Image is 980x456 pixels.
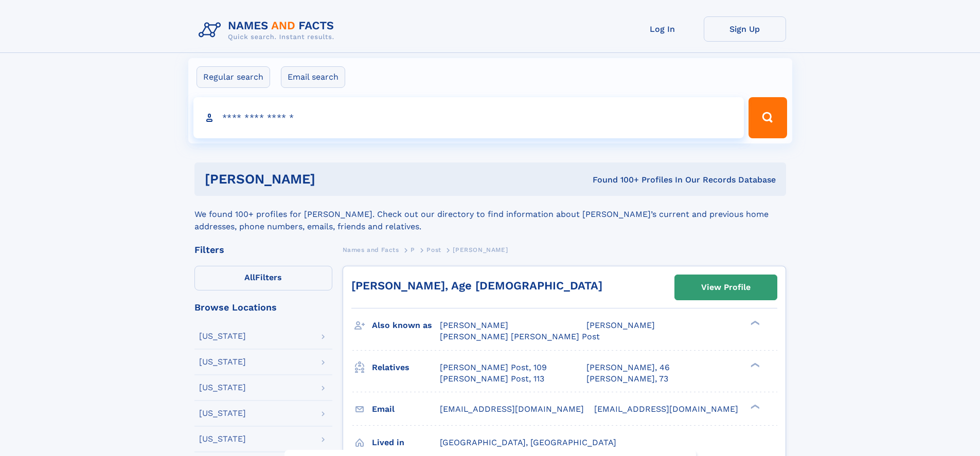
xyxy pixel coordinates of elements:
div: View Profile [701,276,751,299]
a: Sign Up [704,16,786,42]
div: ❯ [748,361,760,368]
span: [PERSON_NAME] [453,246,508,253]
span: [GEOGRAPHIC_DATA], [GEOGRAPHIC_DATA] [440,437,616,447]
div: [US_STATE] [199,409,246,417]
div: ❯ [748,320,760,326]
div: [US_STATE] [199,332,246,340]
div: Found 100+ Profiles In Our Records Database [454,174,776,186]
span: [EMAIL_ADDRESS][DOMAIN_NAME] [594,404,738,414]
div: Filters [194,245,332,254]
a: Names and Facts [343,243,399,256]
span: [EMAIL_ADDRESS][DOMAIN_NAME] [440,404,584,414]
h1: [PERSON_NAME] [205,173,454,186]
label: Regular search [197,66,270,88]
h3: Email [372,400,440,418]
span: [PERSON_NAME] [PERSON_NAME] Post [440,332,600,341]
label: Filters [194,266,332,290]
img: Logo Names and Facts [194,16,343,44]
h3: Also known as [372,317,440,334]
a: [PERSON_NAME] Post, 109 [440,362,547,373]
span: [PERSON_NAME] [586,320,655,330]
span: All [244,272,255,282]
label: Email search [281,66,345,88]
div: We found 100+ profiles for [PERSON_NAME]. Check out our directory to find information about [PERS... [194,196,786,233]
input: search input [193,97,744,138]
span: P [411,246,415,253]
a: [PERSON_NAME], 46 [586,362,670,373]
a: [PERSON_NAME] Post, 113 [440,373,544,385]
a: Log In [621,16,704,42]
div: [US_STATE] [199,435,246,443]
h3: Lived in [372,434,440,451]
a: Post [426,243,441,256]
a: P [411,243,415,256]
h3: Relatives [372,359,440,376]
span: Post [426,246,441,253]
button: Search Button [749,97,787,138]
div: Browse Locations [194,303,332,312]
div: [US_STATE] [199,358,246,366]
a: [PERSON_NAME], 73 [586,373,668,385]
div: [US_STATE] [199,384,246,392]
a: View Profile [675,275,777,300]
div: ❯ [748,403,760,410]
a: [PERSON_NAME], Age [DEMOGRAPHIC_DATA] [351,279,602,292]
span: [PERSON_NAME] [440,320,508,330]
